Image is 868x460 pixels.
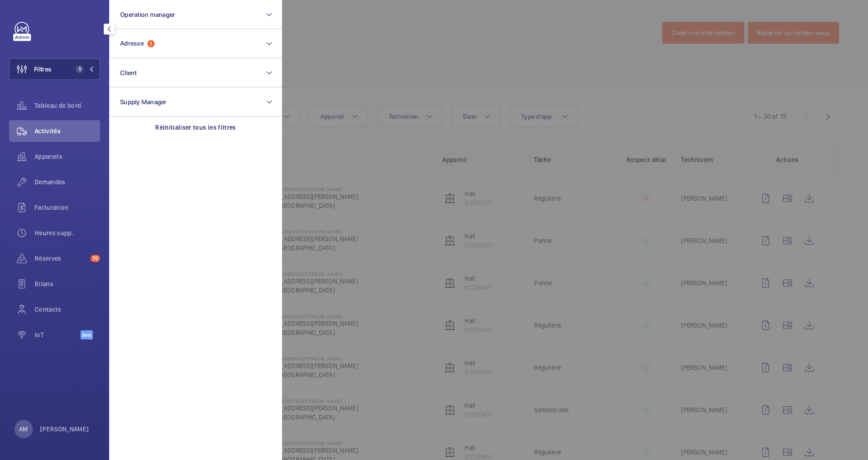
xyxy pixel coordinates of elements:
[81,330,93,339] span: Beta
[35,152,100,161] span: Appareils
[35,305,100,314] span: Contacts
[35,254,87,263] span: Réserves
[35,279,100,288] span: Bilans
[91,255,100,262] span: 75
[34,65,51,74] span: Filtres
[40,425,89,434] p: [PERSON_NAME]
[35,228,100,238] span: Heures supp.
[19,425,28,434] p: AM
[76,66,83,73] span: 1
[35,177,100,187] span: Demandes
[9,58,100,80] button: Filtres1
[35,101,100,110] span: Tableau de bord
[35,203,100,212] span: Facturation
[35,126,100,136] span: Activités
[35,330,81,339] span: IoT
